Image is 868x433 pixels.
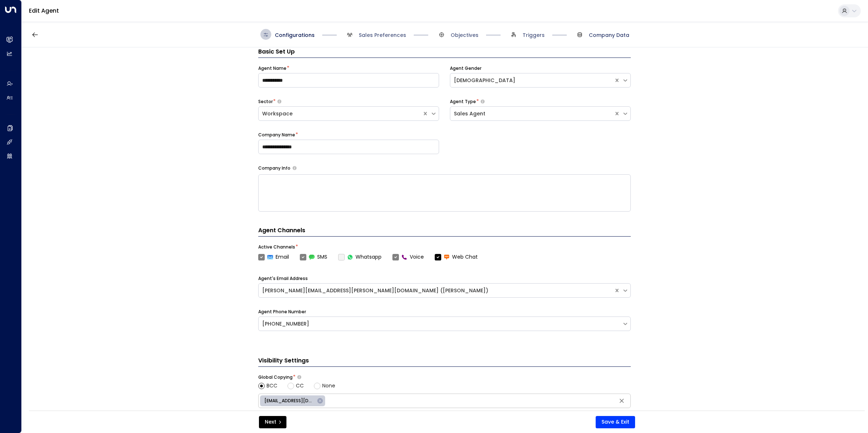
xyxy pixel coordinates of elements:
[277,99,281,104] button: Select whether your copilot will handle inquiries directly from leads or from brokers representin...
[29,7,59,15] a: Edit Agent
[267,382,277,390] span: BCC
[258,309,306,315] label: Agent Phone Number
[589,31,629,39] span: Company Data
[262,320,618,328] div: [PHONE_NUMBER]
[258,244,295,250] label: Active Channels
[258,47,631,58] h3: Basic Set Up
[258,98,273,105] label: Sector
[258,374,293,381] label: Global Copying
[359,31,406,39] span: Sales Preferences
[258,226,631,237] h4: Agent Channels
[258,275,308,282] label: Agent's Email Address
[454,110,610,118] div: Sales Agent
[451,31,478,39] span: Objectives
[262,110,418,118] div: Workspace
[392,253,424,261] label: Voice
[338,253,382,261] div: To activate this channel, please go to the Integrations page
[296,382,304,390] span: CC
[300,253,327,261] label: SMS
[258,253,289,261] label: Email
[450,98,476,105] label: Agent Type
[258,132,295,138] label: Company Name
[454,77,610,84] div: [DEMOGRAPHIC_DATA]
[297,375,301,379] button: Choose whether the agent should include specific emails in the CC or BCC line of all outgoing ema...
[259,416,286,428] button: Next
[450,65,481,72] label: Agent Gender
[262,287,610,294] div: [PERSON_NAME][EMAIL_ADDRESS][PERSON_NAME][DOMAIN_NAME] ([PERSON_NAME])
[260,395,325,406] div: [EMAIL_ADDRESS][DOMAIN_NAME]
[275,31,315,39] span: Configurations
[258,165,290,171] label: Company Info
[322,382,335,390] span: None
[338,253,382,261] label: Whatsapp
[260,398,319,404] span: [EMAIL_ADDRESS][DOMAIN_NAME]
[435,253,478,261] label: Web Chat
[481,99,485,104] button: Select whether your copilot will handle inquiries directly from leads or from brokers representin...
[616,395,627,406] button: Clear
[596,416,635,428] button: Save & Exit
[258,356,631,367] h3: Visibility Settings
[293,166,297,170] button: Provide a brief overview of your company, including your industry, products or services, and any ...
[258,65,286,72] label: Agent Name
[523,31,545,39] span: Triggers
